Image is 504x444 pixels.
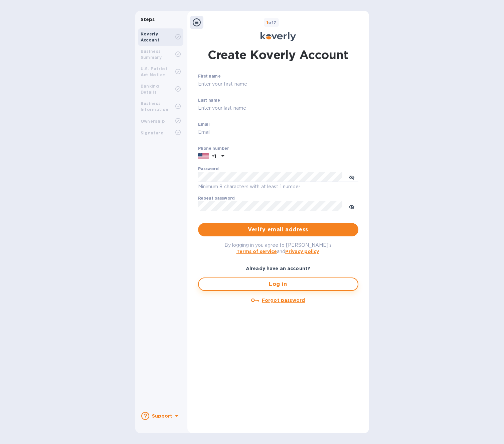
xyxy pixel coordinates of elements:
b: Support [152,413,173,419]
u: Forgot password [262,298,305,303]
b: U.S. Patriot Act Notice [141,66,168,77]
label: First name [198,75,220,79]
img: US [198,152,209,160]
input: Enter your last name [198,103,358,113]
p: +1 [211,153,216,159]
label: Repeat password [198,197,235,201]
b: Koverly Account [141,31,160,42]
a: Privacy policy [285,249,319,254]
b: Banking Details [141,84,159,95]
b: Business Information [141,101,169,112]
button: toggle password visibility [345,200,358,213]
button: toggle password visibility [345,170,358,184]
b: of 7 [267,20,277,25]
button: Log in [198,277,358,291]
input: Email [198,127,358,137]
b: Steps [141,17,155,22]
b: Already have an account? [246,266,310,271]
span: By logging in you agree to [PERSON_NAME]'s and . [224,242,332,254]
h1: Create Koverly Account [208,46,348,63]
button: Verify email address [198,223,358,236]
label: Email [198,122,210,126]
label: Phone number [198,146,229,150]
input: Enter your first name [198,79,358,89]
b: Signature [141,130,164,135]
a: Terms of service [236,249,277,254]
label: Last name [198,98,220,102]
b: Ownership [141,119,165,124]
span: Log in [204,280,352,288]
label: Password [198,167,218,171]
b: Business Summary [141,49,162,60]
span: 1 [267,20,268,25]
p: Minimum 8 characters with at least 1 number [198,183,358,191]
span: Verify email address [203,226,353,234]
